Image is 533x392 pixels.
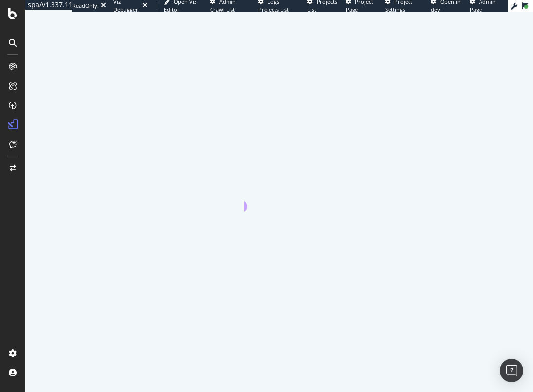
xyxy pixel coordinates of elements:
div: ReadOnly: [72,2,99,10]
div: Open Intercom Messenger [500,359,523,382]
div: animation [244,177,314,212]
